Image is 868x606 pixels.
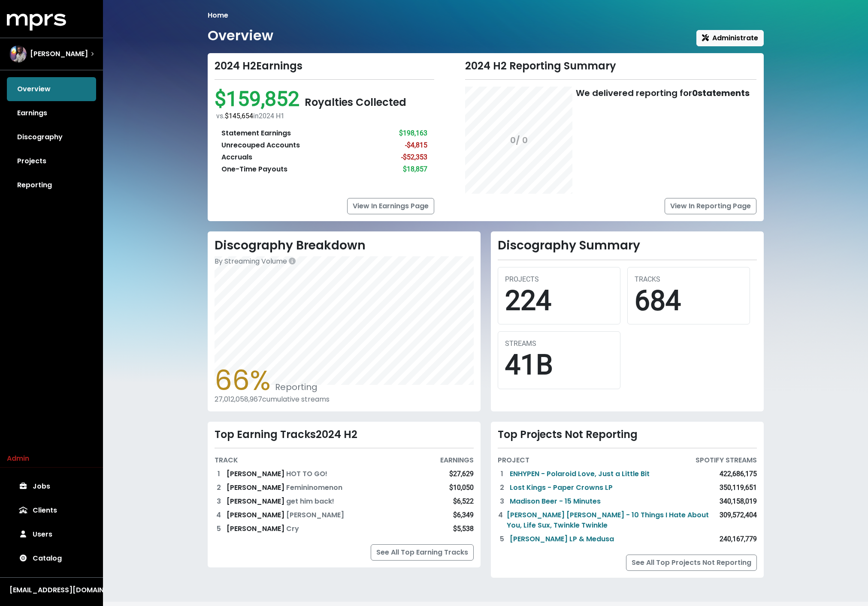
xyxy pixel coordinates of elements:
div: 350,119,651 [720,483,757,493]
a: See All Top Earning Tracks [371,544,474,561]
a: Discography [7,125,96,149]
div: $18,857 [403,164,427,174]
div: 2024 H2 Reporting Summary [465,60,756,72]
div: [EMAIL_ADDRESS][DOMAIN_NAME] [9,585,94,595]
div: 684 [635,285,743,318]
b: 0 statements [692,87,750,99]
span: $159,852 [215,87,305,111]
span: HOT TO GO! [286,469,327,479]
div: 224 [505,285,613,318]
a: Catalog [7,546,96,570]
span: Administrate [702,33,758,43]
span: Reporting [271,381,318,393]
a: Reporting [7,173,96,197]
span: 66% [215,361,271,399]
div: 41B [505,349,613,382]
div: Unrecouped Accounts [221,140,300,150]
div: 3 [498,496,506,507]
div: 2024 H2 Earnings [215,60,435,72]
div: 340,158,019 [720,496,757,507]
div: -$4,815 [405,140,427,150]
span: Cry [286,524,299,534]
div: We delivered reporting for [576,87,750,99]
div: Statement Earnings [221,128,291,138]
a: View In Earnings Page [347,198,434,214]
div: Top Earning Tracks 2024 H2 [215,429,474,441]
div: TRACK [215,455,238,465]
div: 1 [215,469,223,479]
h2: Discography Summary [498,238,757,253]
div: TRACKS [635,274,743,285]
div: 27,012,058,967 cumulative streams [215,395,474,403]
div: 5 [498,534,506,544]
div: One-Time Payouts [221,164,287,174]
div: PROJECT [498,455,529,465]
div: 4 [498,510,504,531]
div: 5 [215,524,223,534]
div: $5,538 [453,524,474,534]
div: PROJECTS [505,274,613,285]
div: EARNINGS [440,455,474,465]
nav: breadcrumb [208,10,764,21]
span: Femininomenon [286,483,342,492]
span: By Streaming Volume [215,256,287,266]
div: STREAMS [505,339,613,349]
div: Accruals [221,152,252,162]
div: Top Projects Not Reporting [498,429,757,441]
a: Earnings [7,101,96,125]
a: [PERSON_NAME] LP & Medusa [510,534,614,544]
span: [PERSON_NAME] [227,510,286,520]
a: mprs logo [7,17,66,27]
li: Home [208,10,228,21]
div: 3 [215,496,223,507]
div: $10,050 [449,483,474,493]
img: The selected account / producer [9,45,27,63]
div: $27,629 [449,469,474,479]
a: Jobs [7,474,96,498]
a: ENHYPEN - Polaroid Love, Just a Little Bit [510,469,650,479]
h1: Overview [208,27,273,44]
span: [PERSON_NAME] [227,469,286,479]
span: [PERSON_NAME] [286,510,344,520]
div: 4 [215,510,223,520]
a: Lost Kings - Paper Crowns LP [510,483,613,493]
a: Users [7,522,96,546]
a: See All Top Projects Not Reporting [626,555,757,571]
button: [EMAIL_ADDRESS][DOMAIN_NAME] [7,585,96,596]
div: 240,167,779 [720,534,757,544]
span: [PERSON_NAME] [30,49,88,59]
div: 309,572,404 [720,510,757,531]
span: [PERSON_NAME] [227,483,286,492]
div: 1 [498,469,506,479]
div: SPOTIFY STREAMS [696,455,757,465]
span: [PERSON_NAME] [227,524,286,534]
a: [PERSON_NAME] [PERSON_NAME] - 10 Things I Hate About You, Life Sux, Twinkle Twinkle [507,510,719,531]
div: 2 [498,483,506,493]
div: -$52,353 [401,152,427,162]
a: Clients [7,498,96,522]
div: vs. in 2024 H1 [216,111,435,121]
div: 2 [215,483,223,493]
button: Administrate [696,30,764,46]
a: Madison Beer - 15 Minutes [510,496,601,507]
span: [PERSON_NAME] [227,496,286,506]
div: 422,686,175 [720,469,757,479]
a: Projects [7,149,96,173]
a: View In Reporting Page [665,198,756,214]
div: $198,163 [399,128,427,138]
span: $145,654 [225,112,253,120]
span: get him back! [286,496,334,506]
div: $6,522 [453,496,474,507]
div: $6,349 [453,510,474,520]
span: Royalties Collected [305,95,406,109]
h2: Discography Breakdown [215,238,474,253]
